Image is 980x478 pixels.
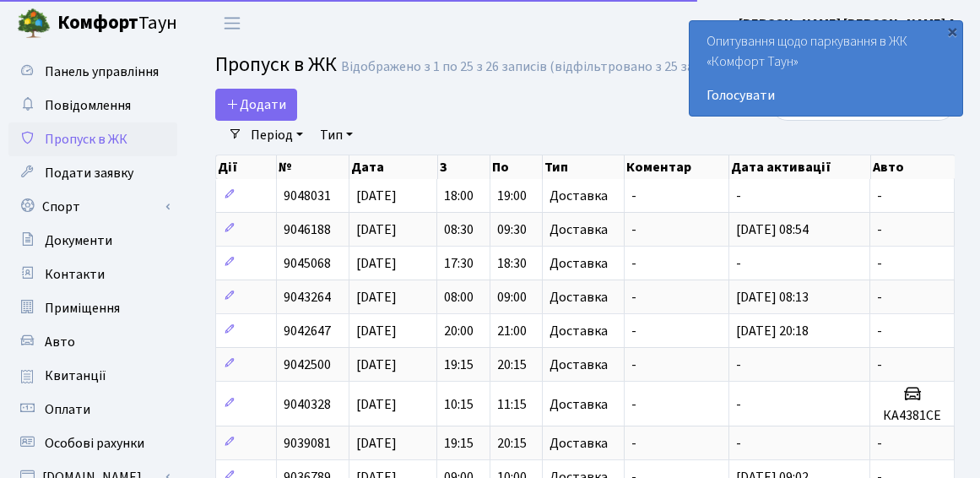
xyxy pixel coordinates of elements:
span: 09:00 [497,288,527,307]
a: Період [244,121,310,149]
span: 08:00 [444,288,474,307]
span: [DATE] [356,356,397,374]
span: 9040328 [284,395,331,414]
a: Пропуск в ЖК [8,122,177,156]
span: Доставка [550,223,608,236]
th: Дата активації [729,155,870,179]
span: 9039081 [284,434,331,453]
a: Приміщення [8,291,177,325]
span: [DATE] [356,395,397,414]
span: - [736,254,741,273]
span: - [631,356,636,374]
th: Авто [871,155,956,179]
span: [DATE] [356,187,397,205]
th: Коментар [625,155,729,179]
span: Квитанції [45,367,106,385]
span: Таун [57,9,177,38]
span: 20:00 [444,322,474,340]
span: - [736,356,741,374]
a: Оплати [8,393,177,426]
span: Додати [226,95,286,114]
a: Особові рахунки [8,426,177,460]
span: - [877,322,882,340]
span: 11:15 [497,395,527,414]
a: Голосувати [707,85,945,106]
span: [DATE] [356,288,397,307]
button: Переключити навігацію [211,9,253,37]
span: - [631,288,636,307]
th: Тип [543,155,625,179]
span: Доставка [550,398,608,411]
div: × [944,23,961,40]
a: Повідомлення [8,89,177,122]
span: - [631,187,636,205]
span: - [877,288,882,307]
span: - [877,434,882,453]
b: [PERSON_NAME] [PERSON_NAME] А. [739,14,960,33]
a: Подати заявку [8,156,177,190]
span: [DATE] [356,322,397,340]
a: Авто [8,325,177,359]
span: Подати заявку [45,164,133,182]
span: Оплати [45,400,90,419]
span: Доставка [550,291,608,304]
span: 19:00 [497,187,527,205]
span: - [631,322,636,340]
span: - [631,434,636,453]
span: Доставка [550,257,608,270]
span: Доставка [550,189,608,203]
th: № [277,155,349,179]
span: Пропуск в ЖК [45,130,127,149]
a: [PERSON_NAME] [PERSON_NAME] А. [739,14,960,34]
span: Пропуск в ЖК [215,50,337,79]
span: - [631,254,636,273]
img: logo.png [17,7,51,41]
span: 9045068 [284,254,331,273]
span: - [631,220,636,239]
span: - [877,220,882,239]
span: - [736,187,741,205]
span: Доставка [550,437,608,450]
a: Додати [215,89,297,121]
span: - [736,434,741,453]
span: [DATE] 20:18 [736,322,809,340]
span: - [736,395,741,414]
span: 17:30 [444,254,474,273]
a: Документи [8,224,177,258]
div: Відображено з 1 по 25 з 26 записів (відфільтровано з 25 записів). [341,59,733,75]
span: [DATE] [356,254,397,273]
span: - [877,187,882,205]
span: [DATE] [356,220,397,239]
span: 08:30 [444,220,474,239]
span: 10:15 [444,395,474,414]
th: З [438,155,490,179]
th: Дата [349,155,438,179]
th: Дії [216,155,277,179]
span: Особові рахунки [45,434,144,453]
span: 9048031 [284,187,331,205]
span: Доставка [550,358,608,372]
a: Контакти [8,258,177,291]
a: Квитанції [8,359,177,393]
span: 20:15 [497,356,527,374]
th: По [490,155,543,179]
span: [DATE] 08:54 [736,220,809,239]
a: Панель управління [8,55,177,89]
span: 20:15 [497,434,527,453]
span: 19:15 [444,356,474,374]
span: - [877,356,882,374]
a: Спорт [8,190,177,224]
span: Документи [45,231,112,250]
span: 18:00 [444,187,474,205]
span: 09:30 [497,220,527,239]
span: 19:15 [444,434,474,453]
span: Повідомлення [45,96,131,115]
span: 21:00 [497,322,527,340]
span: Приміщення [45,299,120,318]
span: 9043264 [284,288,331,307]
span: 9042500 [284,356,331,374]
div: Опитування щодо паркування в ЖК «Комфорт Таун» [690,21,962,116]
span: Панель управління [45,62,159,81]
b: Комфорт [57,9,138,36]
span: 9046188 [284,220,331,239]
